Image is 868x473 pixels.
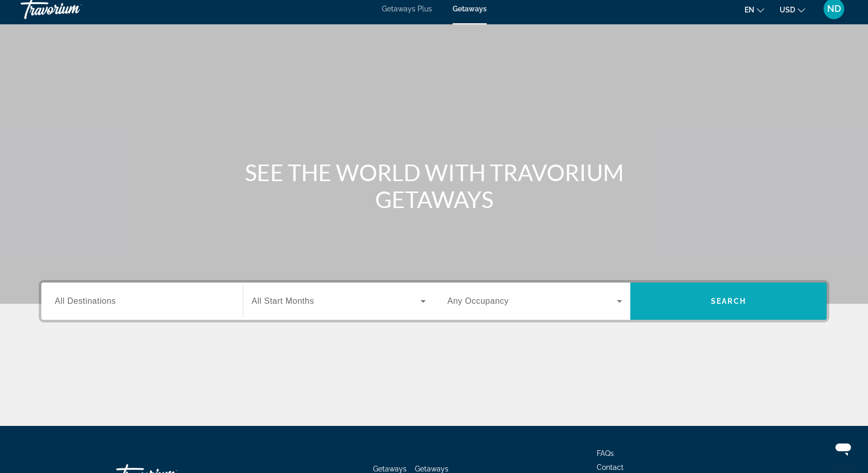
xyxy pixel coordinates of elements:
span: en [745,6,754,14]
h1: SEE THE WORLD WITH TRAVORIUM GETAWAYS [240,159,628,213]
button: Search [630,283,827,320]
span: All Start Months [252,297,314,305]
span: Search [711,297,746,305]
span: ND [827,4,841,14]
a: FAQs [597,449,614,457]
a: Getaways [453,5,487,13]
span: USD [780,6,795,14]
a: Getaways [373,465,407,473]
iframe: Button to launch messaging window [827,432,860,465]
span: All Destinations [55,297,116,305]
button: Change language [745,2,764,17]
button: Change currency [780,2,805,17]
div: Search widget [41,283,827,320]
a: Getaways Plus [382,5,432,13]
a: Contact [597,463,624,471]
span: Any Occupancy [447,297,509,305]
